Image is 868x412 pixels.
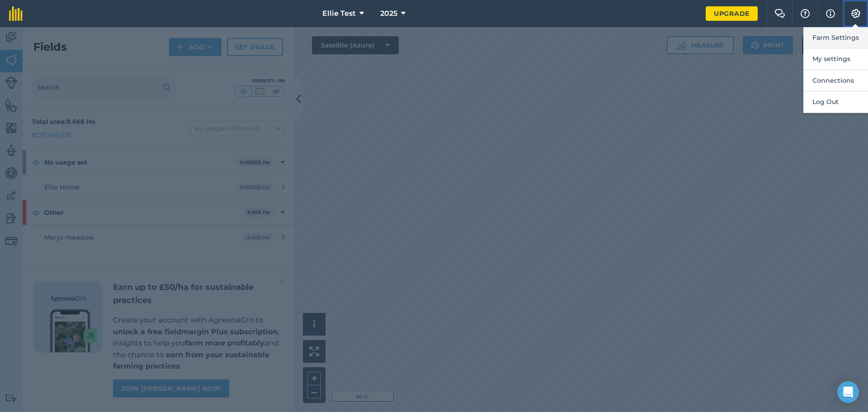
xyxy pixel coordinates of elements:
img: A question mark icon [800,9,811,18]
span: Ellie Test [322,8,356,19]
button: Connections [803,70,868,91]
button: Farm Settings [803,27,868,48]
img: svg+xml;base64,PHN2ZyB4bWxucz0iaHR0cDovL3d3dy53My5vcmcvMjAwMC9zdmciIHdpZHRoPSIxNyIgaGVpZ2h0PSIxNy... [826,8,835,19]
span: 2025 [380,8,397,19]
button: Log Out [803,91,868,113]
button: My settings [803,48,868,70]
img: fieldmargin Logo [9,6,23,21]
img: A cog icon [850,9,861,18]
img: Two speech bubbles overlapping with the left bubble in the forefront [774,9,785,18]
a: Upgrade [706,6,758,21]
div: Open Intercom Messenger [837,381,859,403]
